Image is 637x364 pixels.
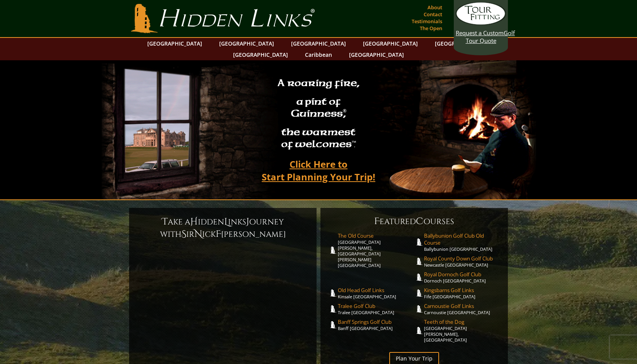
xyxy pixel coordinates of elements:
[338,287,414,294] span: Old Head Golf Links
[424,287,501,294] span: Kingsbarns Golf Links
[456,2,506,44] a: Request a CustomGolf Tour Quote
[338,287,414,299] a: Old Head Golf LinksKinsale [GEOGRAPHIC_DATA]
[301,49,336,60] a: Caribbean
[338,303,414,310] span: Tralee Golf Club
[194,228,202,240] span: N
[338,232,414,268] a: The Old Course[GEOGRAPHIC_DATA][PERSON_NAME], [GEOGRAPHIC_DATA][PERSON_NAME] [GEOGRAPHIC_DATA]
[424,232,501,246] span: Ballybunion Golf Club Old Course
[181,228,186,240] span: S
[424,255,501,268] a: Royal County Down Golf ClubNewcastle [GEOGRAPHIC_DATA]
[416,215,424,228] span: C
[338,232,414,239] span: The Old Course
[328,215,500,228] h6: eatured ourses
[287,38,350,49] a: [GEOGRAPHIC_DATA]
[338,318,414,331] a: Banff Springs Golf ClubBanff [GEOGRAPHIC_DATA]
[418,23,444,34] a: The Open
[424,287,501,299] a: Kingsbarns Golf LinksFife [GEOGRAPHIC_DATA]
[374,215,380,228] span: F
[338,303,414,315] a: Tralee Golf ClubTralee [GEOGRAPHIC_DATA]
[424,303,501,315] a: Carnoustie Golf LinksCarnoustie [GEOGRAPHIC_DATA]
[456,29,504,37] span: Request a Custom
[431,38,494,49] a: [GEOGRAPHIC_DATA]
[359,38,422,49] a: [GEOGRAPHIC_DATA]
[143,38,206,49] a: [GEOGRAPHIC_DATA]
[424,232,501,252] a: Ballybunion Golf Club Old CourseBallybunion [GEOGRAPHIC_DATA]
[424,255,501,262] span: Royal County Down Golf Club
[137,216,309,240] h6: ake a idden inks ourney with ir ick [PERSON_NAME]
[424,318,501,343] a: Teeth of the Dog[GEOGRAPHIC_DATA][PERSON_NAME], [GEOGRAPHIC_DATA]
[190,216,198,228] span: H
[424,271,501,284] a: Royal Dornoch Golf ClubDornoch [GEOGRAPHIC_DATA]
[216,228,221,240] span: F
[162,216,168,228] span: T
[338,318,414,325] span: Banff Springs Golf Club
[426,2,444,13] a: About
[254,155,383,186] a: Click Here toStart Planning Your Trip!
[229,49,292,60] a: [GEOGRAPHIC_DATA]
[273,74,364,155] h2: A roaring fire, a pint of Guinness , the warmest of welcomes™.
[345,49,408,60] a: [GEOGRAPHIC_DATA]
[410,16,444,27] a: Testimonials
[424,303,501,310] span: Carnoustie Golf Links
[422,9,444,20] a: Contact
[424,318,501,325] span: Teeth of the Dog
[224,216,228,228] span: L
[246,216,249,228] span: J
[424,271,501,278] span: Royal Dornoch Golf Club
[215,38,278,49] a: [GEOGRAPHIC_DATA]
